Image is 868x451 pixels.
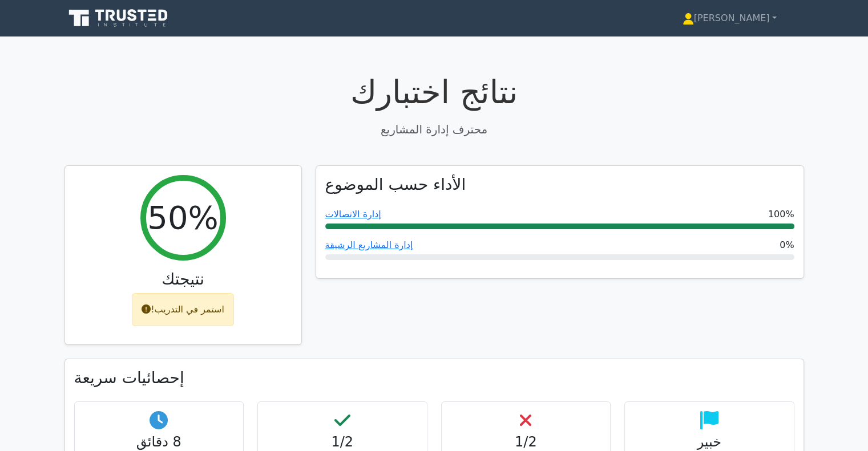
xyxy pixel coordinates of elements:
[515,434,537,450] font: 1/2
[325,175,466,194] font: الأداء حسب الموضوع
[697,434,721,450] font: خبير
[74,368,184,387] font: إحصائيات سريعة
[381,123,487,136] font: محترف إدارة المشاريع
[147,199,218,236] font: 50%
[136,434,181,450] font: 8 دقائق
[162,270,204,289] font: نتيجتك
[325,209,381,220] a: إدارة الاتصالات
[655,7,804,30] a: [PERSON_NAME]
[780,239,794,250] font: 0%
[350,74,518,111] font: نتائج اختبارك
[331,434,353,450] font: 1/2
[768,209,794,220] font: 100%
[325,239,413,250] a: إدارة المشاريع الرشيقة
[694,13,770,23] font: [PERSON_NAME]
[151,304,224,315] font: استمر في التدريب!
